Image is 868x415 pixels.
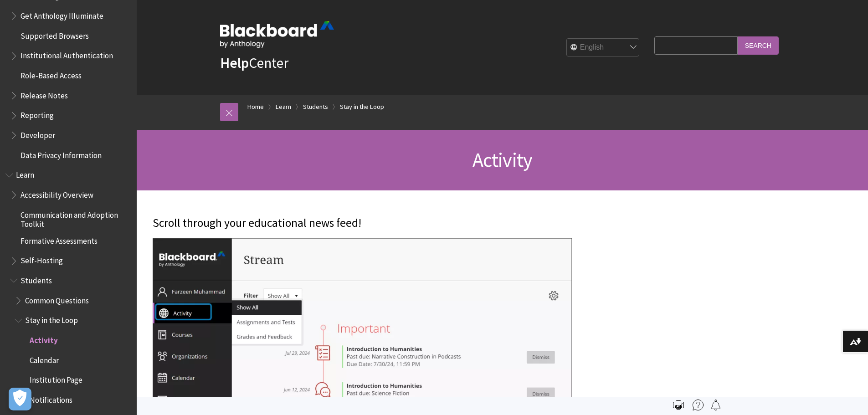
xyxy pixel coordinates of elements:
span: Stay in the Loop [25,313,78,325]
p: Scroll through your educational news feed! [153,215,718,231]
span: Data Privacy Information [21,148,102,160]
span: Activity [30,333,58,345]
span: Get Anthology Illuminate [21,8,103,20]
span: Common Questions [25,293,89,305]
img: Print [673,400,684,410]
img: More help [693,400,704,410]
a: Stay in the Loop [340,101,384,113]
select: Site Language Selector [567,39,640,57]
strong: Help [220,54,249,72]
span: Institution Page [30,373,82,385]
a: HelpCenter [220,54,288,72]
span: Communication and Adoption Toolkit [21,207,130,229]
button: Apri preferenze [9,388,31,410]
span: Activity [473,147,533,172]
span: Students [21,273,52,285]
span: Developer [21,128,55,140]
span: Calendar [30,353,59,365]
span: Notifications [30,392,72,405]
a: Learn [276,101,291,113]
span: Formative Assessments [21,233,98,246]
a: Students [303,101,328,113]
span: Accessibility Overview [21,187,93,200]
span: Release Notes [21,88,68,100]
a: Home [247,101,264,113]
span: Self-Hosting [21,253,63,266]
span: Reporting [21,108,54,120]
span: Supported Browsers [21,28,89,41]
input: Search [738,36,779,54]
span: Learn [16,168,34,180]
img: Blackboard by Anthology [220,21,334,48]
span: Institutional Authentication [21,48,113,61]
span: Role-Based Access [21,68,82,80]
img: Follow this page [710,400,721,410]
